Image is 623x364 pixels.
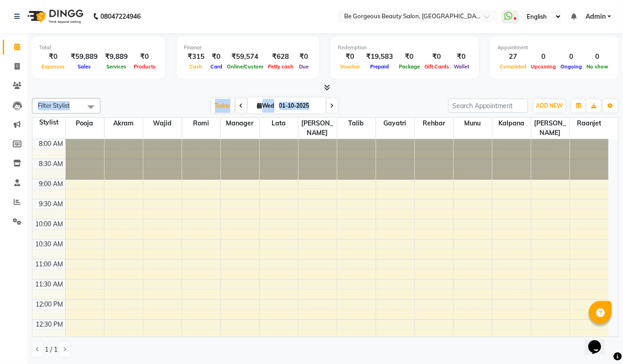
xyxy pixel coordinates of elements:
[104,63,129,70] span: Services
[585,328,614,355] iframe: chat widget
[422,63,451,70] span: Gift Cards
[584,63,611,70] span: No show
[529,63,558,70] span: Upcoming
[497,63,529,70] span: Completed
[75,63,93,70] span: Sales
[376,118,414,129] span: Gayatri
[188,63,205,70] span: Cash
[211,99,234,113] span: Today
[23,4,86,29] img: logo
[397,52,422,62] div: ₹0
[131,63,158,70] span: Products
[34,219,65,229] div: 10:00 AM
[368,63,391,70] span: Prepaid
[38,102,70,109] span: Filter Stylist
[558,52,584,62] div: 0
[101,52,131,62] div: ₹9,889
[182,118,220,129] span: Romi
[534,99,565,112] button: ADD NEW
[34,300,65,309] div: 12:00 PM
[338,52,362,62] div: ₹0
[297,63,311,70] span: Due
[448,99,528,113] input: Search Appointment
[497,44,611,52] div: Appointment
[37,199,65,209] div: 9:30 AM
[39,63,67,70] span: Expenses
[529,52,558,62] div: 0
[184,52,208,62] div: ₹315
[362,52,397,62] div: ₹19,583
[225,63,266,70] span: Online/Custom
[451,63,471,70] span: Wallet
[208,52,225,62] div: ₹0
[531,118,570,139] span: [PERSON_NAME]
[37,159,65,169] div: 8:30 AM
[454,118,492,129] span: Munu
[296,52,312,62] div: ₹0
[45,345,58,354] span: 1 / 1
[570,118,609,129] span: Raanjet
[34,239,65,249] div: 10:30 AM
[492,118,531,129] span: Kalpana
[451,52,471,62] div: ₹0
[34,320,65,329] div: 12:30 PM
[131,52,158,62] div: ₹0
[536,102,563,109] span: ADD NEW
[37,139,65,149] div: 8:00 AM
[397,63,422,70] span: Package
[221,118,259,129] span: Manager
[298,118,337,139] span: [PERSON_NAME]
[105,118,143,129] span: Akram
[558,63,584,70] span: Ongoing
[143,118,182,129] span: Wajid
[260,118,298,129] span: lata
[497,52,529,62] div: 27
[34,260,65,269] div: 11:00 AM
[100,4,141,29] b: 08047224946
[37,179,65,189] div: 9:00 AM
[208,63,225,70] span: Card
[225,52,266,62] div: ₹59,574
[184,44,312,52] div: Finance
[586,12,606,21] span: Admin
[266,52,296,62] div: ₹628
[39,44,158,52] div: Total
[584,52,611,62] div: 0
[32,118,65,127] div: Stylist
[338,44,471,52] div: Redemption
[337,118,376,129] span: Talib
[422,52,451,62] div: ₹0
[277,99,322,113] input: 2025-10-01
[66,118,104,129] span: Pooja
[39,52,67,62] div: ₹0
[415,118,453,129] span: Rehbar
[67,52,101,62] div: ₹59,889
[266,63,296,70] span: Petty cash
[34,280,65,289] div: 11:30 AM
[255,102,277,109] span: Wed
[338,63,362,70] span: Voucher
